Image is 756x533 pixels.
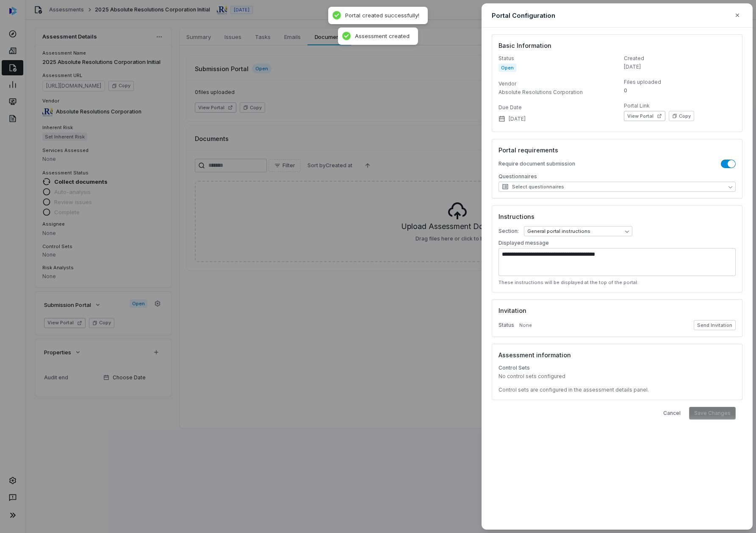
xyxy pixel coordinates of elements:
[498,55,610,62] dt: Status
[624,87,627,94] span: 0
[624,111,665,121] button: View Portal
[694,320,736,330] button: Send Invitation
[345,12,419,19] div: Portal created successfully!
[498,279,736,286] p: These instructions will be displayed at the top of the portal.
[498,41,736,50] h3: Basic Information
[624,55,736,62] dt: Created
[658,407,686,420] button: Cancel
[498,146,736,155] h3: Portal requirements
[498,64,516,72] span: Open
[498,322,514,329] label: Status
[355,33,410,40] div: Assessment created
[624,79,736,86] dt: Files uploaded
[498,306,736,315] h3: Invitation
[498,160,575,167] label: Require document submission
[498,228,519,235] label: Section:
[498,104,610,111] dt: Due Date
[498,387,736,393] p: Control sets are configured in the assessment details panel.
[498,365,736,371] label: Control Sets
[498,212,736,221] h3: Instructions
[496,110,528,128] button: [DATE]
[498,240,549,246] label: Displayed message
[502,183,564,190] span: Select questionnaires
[498,351,736,359] h3: Assessment information
[498,80,610,87] dt: Vendor
[498,173,736,180] label: Questionnaires
[669,111,694,121] button: Copy
[624,102,736,109] dt: Portal Link
[498,373,736,380] p: No control sets configured
[492,11,555,20] h2: Portal Configuration
[498,89,583,96] span: Absolute Resolutions Corporation
[519,322,532,329] span: None
[624,64,641,70] span: [DATE]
